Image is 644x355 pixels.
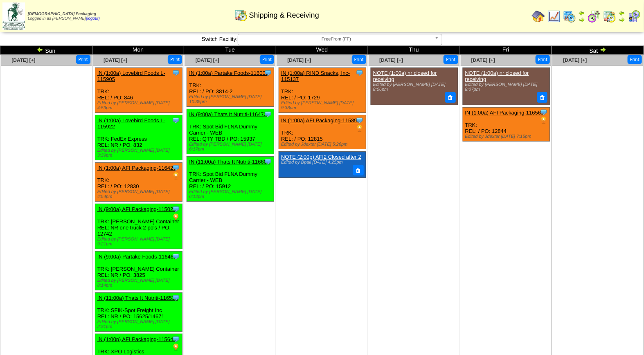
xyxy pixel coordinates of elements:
img: Tooltip [264,110,272,118]
a: IN (11:00a) Thats It Nutriti-116532 [97,295,178,301]
div: Edited by [PERSON_NAME] [DATE] 9:21pm [97,237,182,247]
div: Edited by [PERSON_NAME] [DATE] 8:06pm [373,82,455,92]
a: NOTE (2:00p) AFI2 Closed after 2 [281,154,361,160]
div: Edited by [PERSON_NAME] [DATE] 2:31pm [97,319,182,329]
div: Edited by Bpali [DATE] 4:25pm [281,160,363,165]
button: Delete Note [537,92,548,103]
a: [DATE] [+] [471,57,495,63]
div: TRK: Spot Bid FLNA Dummy Carrier - WEB REL: / PO: 15912 [187,157,274,202]
img: Tooltip [172,205,180,213]
div: TRK: [PERSON_NAME] Container REL: NR one truck 2 po's / PO: 12742 [95,204,182,249]
a: IN (1:00a) Partake Foods-116005 [189,70,268,76]
button: Print [536,55,550,64]
div: Edited by [PERSON_NAME] [DATE] 10:35pm [189,94,274,104]
div: TRK: REL: / PO: 846 [95,68,182,113]
a: IN (1:00a) AFI Packaging-116569 [465,110,544,116]
img: Tooltip [172,164,180,172]
button: Print [444,55,458,64]
span: Logged in as [PERSON_NAME] [28,12,100,21]
a: IN (1:00a) RIND Snacks, Inc-115137 [281,70,350,82]
div: Edited by [PERSON_NAME] [DATE] 6:17pm [189,142,274,152]
div: Edited by [PERSON_NAME] [DATE] 6:12pm [189,189,274,199]
img: arrowright.gif [600,46,606,53]
a: NOTE (1:00a) nr closed for receiving [465,70,529,82]
img: calendarprod.gif [563,10,576,23]
a: IN (11:00a) Thats It Nutriti-116602 [189,159,270,165]
div: Edited by [PERSON_NAME] [DATE] 9:38pm [281,101,366,110]
img: arrowleft.gif [619,10,625,16]
td: Mon [92,46,184,55]
a: IN (1:00p) AFI Packaging-115640 [97,336,176,342]
img: Tooltip [264,157,272,166]
img: calendarcustomer.gif [628,10,641,23]
span: FreeFrom (FF) [241,34,431,44]
img: home.gif [532,10,545,23]
div: Edited by Jdexter [DATE] 5:26pm [281,142,366,147]
img: PO [356,124,364,133]
img: Tooltip [356,116,364,124]
div: TRK: SFIK-Spot Freight Inc REL: NR / PO: 15625/14671 [95,293,182,332]
td: Thu [368,46,460,55]
td: Tue [184,46,276,55]
img: PO [172,213,180,221]
img: arrowright.gif [579,16,585,23]
img: line_graph.gif [547,10,561,23]
div: TRK: REL: / PO: 1729 [279,68,366,113]
a: [DATE] [+] [104,57,127,63]
div: TRK: REL: / PO: 12815 [279,115,366,149]
div: TRK: [PERSON_NAME] Container REL: NR / PO: 3825 [95,252,182,290]
a: IN (1:00a) Lovebird Foods L-115905 [97,70,165,82]
button: Print [260,55,274,64]
td: Fri [460,46,552,55]
a: IN (1:00a) AFI Packaging-116427 [97,165,176,171]
div: TRK: REL: / PO: 12830 [95,163,182,202]
img: PO [172,172,180,180]
a: [DATE] [+] [563,57,587,63]
button: Print [628,55,642,64]
a: [DATE] [+] [196,57,219,63]
span: [DATE] [+] [379,57,403,63]
div: Edited by [PERSON_NAME] [DATE] 3:39pm [97,148,182,158]
button: Delete Note [353,165,364,175]
img: Tooltip [540,108,548,116]
img: calendarblend.gif [588,10,601,23]
a: [DATE] [+] [287,57,311,63]
a: IN (1:00a) Lovebird Foods L-115922 [97,117,165,130]
button: Print [168,55,182,64]
img: arrowright.gif [619,16,625,23]
div: TRK: Spot Bid FLNA Dummy Carrier - WEB REL: QTY TBD / PO: 15937 [187,109,274,154]
a: IN (1:00a) AFI Packaging-115899 [281,117,360,124]
span: [DEMOGRAPHIC_DATA] Packaging [28,12,96,16]
div: Edited by [PERSON_NAME] [DATE] 4:54pm [97,189,182,199]
a: [DATE] [+] [11,57,35,63]
button: Delete Note [445,92,456,103]
img: Tooltip [264,69,272,77]
a: IN (9:00a) Thats It Nutriti-116473 [189,111,267,117]
img: PO [172,343,180,351]
img: zoroco-logo-small.webp [2,2,25,30]
img: Tooltip [356,69,364,77]
button: Print [76,55,90,64]
div: TRK: REL: / PO: 12844 [463,107,550,141]
div: TRK: REL: / PO: 3814-2 [187,68,274,107]
div: Edited by Jdexter [DATE] 7:15pm [465,134,550,139]
span: Shipping & Receiving [249,11,319,20]
img: Tooltip [172,116,180,124]
td: Sat [552,46,644,55]
img: arrowleft.gif [37,46,43,53]
button: Print [352,55,366,64]
img: Tooltip [172,294,180,302]
a: IN (9:00a) Partake Foods-116463 [97,254,177,260]
img: calendarinout.gif [603,10,616,23]
td: Sun [0,46,92,55]
img: arrowleft.gif [579,10,585,16]
img: Tooltip [172,252,180,261]
a: NOTE (1:00a) nr closed for receiving [373,70,437,82]
div: TRK: FedEx Express REL: NR / PO: 832 [95,115,182,160]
